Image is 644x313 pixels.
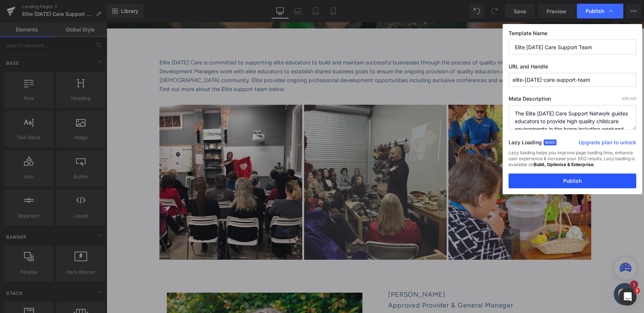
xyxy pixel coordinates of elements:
font: [PERSON_NAME] [282,268,339,276]
p: Elite [DATE] Care is committed to supporting elite educators to build and maintain successful bus... [53,36,485,71]
label: Meta Description [509,95,636,105]
label: Lazy Loading [509,138,542,150]
a: Upgrade plan to unlock [579,139,636,149]
iframe: Intercom live chat [619,288,637,306]
span: 308 [621,96,628,101]
inbox-online-store-chat: Shopify online store chat [505,261,531,285]
strong: Build, Optimize & Enterprise. [534,162,595,167]
span: Build [544,139,557,145]
button: Publish [509,174,636,188]
div: Lazy loading helps you improve page loading time, enhance user experience & increase your SEO res... [509,150,636,174]
font: Approved Provider & General Manager [282,279,407,287]
textarea: The Elite [DATE] Care Support Network guides educators to provide high quality childcare environm... [509,105,636,130]
label: Template Name [509,30,636,40]
span: Publish [586,8,604,14]
span: /320 [621,96,636,101]
span: 1 [634,288,640,294]
label: URL and Handle [509,63,636,73]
